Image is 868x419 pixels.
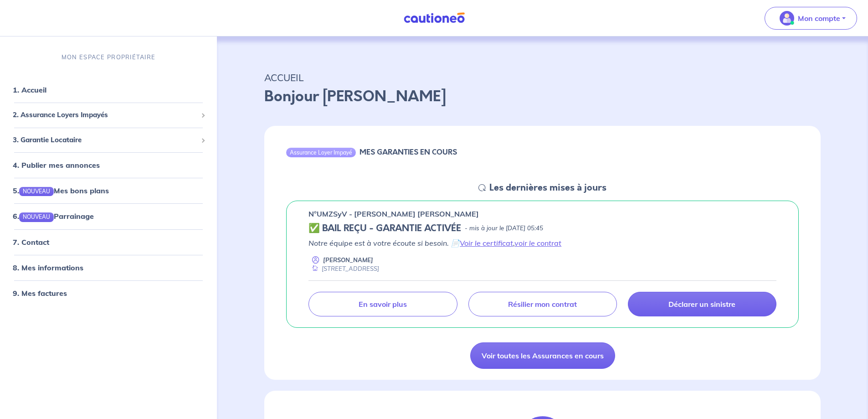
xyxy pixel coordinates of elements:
[323,256,373,264] p: [PERSON_NAME]
[470,342,615,369] a: Voir toutes les Assurances en cours
[508,300,577,309] p: Résilier mon contrat
[13,288,67,297] a: 9. Mes factures
[798,13,840,24] p: Mon compte
[628,292,776,316] a: Déclarer un sinistre
[13,135,197,145] span: 3. Garantie Locataire
[13,160,100,170] a: 4. Publier mes annonces
[4,181,213,200] div: 5.NOUVEAUMes bons plans
[13,212,94,221] a: 6.NOUVEAUParrainage
[13,85,46,94] a: 1. Accueil
[13,110,197,120] span: 2. Assurance Loyers Impayés
[286,148,356,157] div: Assurance Loyer Impayé
[4,106,213,124] div: 2. Assurance Loyers Impayés
[4,156,213,174] div: 4. Publier mes annonces
[308,223,776,234] div: state: CONTRACT-VALIDATED, Context: NEW,MAYBE-CERTIFICATE,ALONE,LESSOR-DOCUMENTS
[264,69,821,86] p: ACCUEIL
[4,233,213,251] div: 7. Contact
[308,223,461,234] h5: ✅ BAIL REÇU - GARANTIE ACTIVÉE
[765,7,857,30] button: illu_account_valid_menu.svgMon compte
[489,182,606,193] h5: Les dernières mises à jours
[468,292,617,316] a: Résilier mon contrat
[668,300,735,309] p: Déclarer un sinistre
[780,11,794,26] img: illu_account_valid_menu.svg
[359,300,407,309] p: En savoir plus
[308,264,379,273] div: [STREET_ADDRESS]
[13,237,49,246] a: 7. Contact
[4,131,213,149] div: 3. Garantie Locataire
[308,238,776,248] p: Notre équipe est à votre écoute si besoin. 📄 ,
[13,263,83,272] a: 8. Mes informations
[4,258,213,276] div: 8. Mes informations
[465,224,543,233] p: - mis à jour le [DATE] 05:45
[4,284,213,302] div: 9. Mes factures
[13,186,109,195] a: 5.NOUVEAUMes bons plans
[62,53,155,62] p: MON ESPACE PROPRIÉTAIRE
[360,148,457,156] h6: MES GARANTIES EN COURS
[308,208,479,219] p: n°UMZSyV - [PERSON_NAME] [PERSON_NAME]
[4,207,213,225] div: 6.NOUVEAUParrainage
[400,12,468,24] img: Cautioneo
[460,238,513,248] a: Voir le certificat
[514,238,561,248] a: voir le contrat
[308,292,457,316] a: En savoir plus
[264,86,821,108] p: Bonjour [PERSON_NAME]
[4,81,213,99] div: 1. Accueil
